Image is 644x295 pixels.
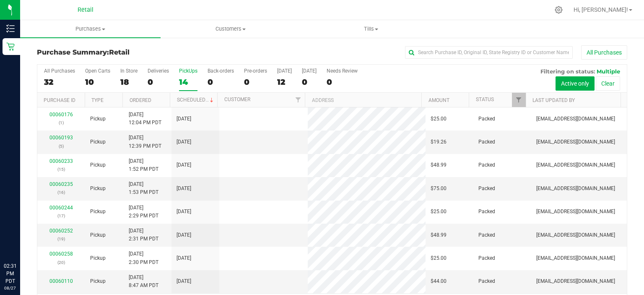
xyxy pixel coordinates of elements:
[148,77,169,87] div: 0
[478,185,495,193] span: Packed
[129,204,158,220] span: [DATE] 2:29 PM PDT
[120,68,138,74] div: In Store
[42,119,80,127] p: (1)
[478,138,495,146] span: Packed
[553,6,564,14] div: Manage settings
[431,231,447,239] span: $48.99
[581,45,627,60] button: All Purchases
[42,258,80,266] p: (20)
[90,254,106,262] span: Pickup
[130,97,151,103] a: Ordered
[536,138,615,146] span: [EMAIL_ADDRESS][DOMAIN_NAME]
[536,185,615,193] span: [EMAIL_ADDRESS][DOMAIN_NAME]
[20,20,161,38] a: Purchases
[4,285,16,291] p: 08/27
[478,277,495,285] span: Packed
[177,208,191,216] span: [DATE]
[478,115,495,123] span: Packed
[85,77,110,87] div: 10
[129,227,158,243] span: [DATE] 2:31 PM PDT
[85,68,110,74] div: Open Carts
[78,6,93,13] span: Retail
[42,188,80,196] p: (16)
[431,254,447,262] span: $25.00
[49,205,73,211] a: 00060244
[405,46,573,59] input: Search Purchase ID, Original ID, State Registry ID or Customer Name...
[301,25,441,33] span: Tills
[129,274,158,290] span: [DATE] 8:47 AM PDT
[129,250,158,266] span: [DATE] 2:30 PM PDT
[244,68,267,74] div: Pre-orders
[291,93,305,107] a: Filter
[129,180,158,196] span: [DATE] 1:53 PM PDT
[49,278,73,284] a: 00060110
[177,97,215,103] a: Scheduled
[532,97,575,103] a: Last Updated By
[42,212,80,220] p: (17)
[305,93,421,107] th: Address
[478,254,495,262] span: Packed
[37,49,234,56] h3: Purchase Summary:
[49,228,73,234] a: 00060252
[90,138,106,146] span: Pickup
[179,77,197,87] div: 14
[42,165,80,173] p: (15)
[301,20,441,38] a: Tills
[177,231,191,239] span: [DATE]
[208,77,234,87] div: 0
[302,68,317,74] div: [DATE]
[90,161,106,169] span: Pickup
[129,157,158,173] span: [DATE] 1:52 PM PDT
[478,208,495,216] span: Packed
[431,208,447,216] span: $25.00
[90,277,106,285] span: Pickup
[431,115,447,123] span: $25.00
[536,115,615,123] span: [EMAIL_ADDRESS][DOMAIN_NAME]
[109,48,130,56] span: Retail
[6,42,15,51] inline-svg: Retail
[540,68,595,75] span: Filtering on status:
[177,115,191,123] span: [DATE]
[431,185,447,193] span: $75.00
[244,77,267,87] div: 0
[6,24,15,33] inline-svg: Inventory
[20,25,161,33] span: Purchases
[536,161,615,169] span: [EMAIL_ADDRESS][DOMAIN_NAME]
[4,262,16,285] p: 02:31 PM PDT
[536,254,615,262] span: [EMAIL_ADDRESS][DOMAIN_NAME]
[478,231,495,239] span: Packed
[49,112,73,117] a: 00060176
[208,68,234,74] div: Back-orders
[129,111,161,127] span: [DATE] 12:04 PM PDT
[179,68,197,74] div: PickUps
[536,277,615,285] span: [EMAIL_ADDRESS][DOMAIN_NAME]
[596,76,620,91] button: Clear
[44,97,75,103] a: Purchase ID
[224,97,250,102] a: Customer
[177,254,191,262] span: [DATE]
[90,115,106,123] span: Pickup
[177,138,191,146] span: [DATE]
[49,251,73,257] a: 00060258
[574,6,628,13] span: Hi, [PERSON_NAME]!
[91,97,104,103] a: Type
[327,68,358,74] div: Needs Review
[42,142,80,150] p: (5)
[8,228,34,253] iframe: Resource center
[431,277,447,285] span: $44.00
[536,231,615,239] span: [EMAIL_ADDRESS][DOMAIN_NAME]
[161,20,301,38] a: Customers
[431,138,447,146] span: $19.26
[431,161,447,169] span: $48.99
[177,161,191,169] span: [DATE]
[44,77,75,87] div: 32
[512,93,526,107] a: Filter
[49,135,73,141] a: 00060193
[177,277,191,285] span: [DATE]
[428,97,449,103] a: Amount
[90,208,106,216] span: Pickup
[42,235,80,243] p: (19)
[556,76,595,91] button: Active only
[597,68,620,75] span: Multiple
[177,185,191,193] span: [DATE]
